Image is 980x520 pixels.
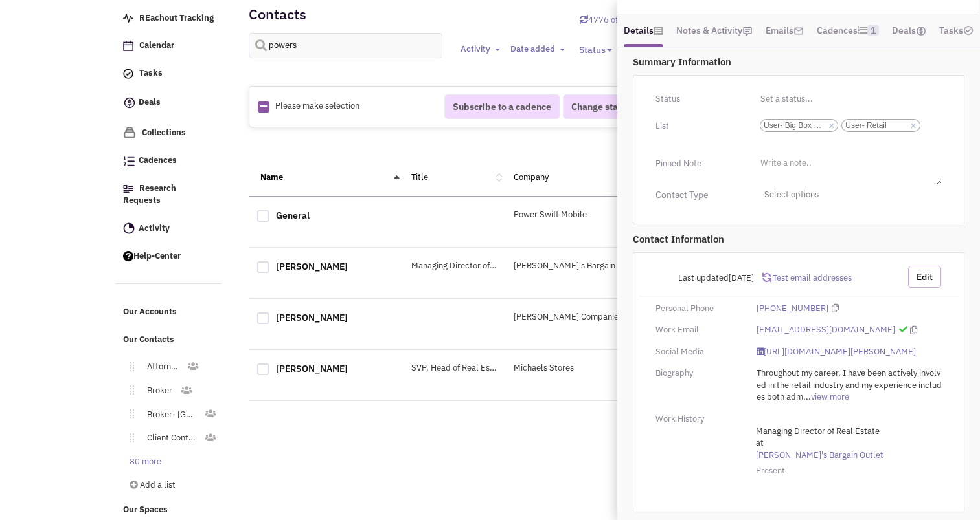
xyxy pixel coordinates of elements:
div: Power Swift Mobile [505,209,659,221]
div: [PERSON_NAME]'s Bargain Outlet [505,260,659,272]
span: Our Accounts [123,307,177,318]
span: User- Retail [845,120,907,131]
div: Biography [647,367,748,380]
span: Present [756,465,785,476]
span: Activity [139,222,170,233]
img: Rectangle.png [258,101,269,113]
div: Status [647,89,748,109]
div: Last updated [647,266,762,290]
div: Contact Type [647,188,748,201]
a: Broker- [GEOGRAPHIC_DATA] [134,406,205,424]
button: Activity [456,43,504,56]
span: Our Contacts [123,334,174,345]
a: × [910,120,916,132]
span: User- Big Box Retailer [764,120,825,131]
div: SVP, Head of Real Estate & Development [403,362,506,374]
a: [PERSON_NAME] [276,312,348,323]
a: [PERSON_NAME]'s Bargain Outlet [756,450,963,462]
a: Company [514,171,549,182]
span: Date added [510,43,554,54]
img: icon-dealamount.png [916,26,926,36]
button: Edit [908,266,941,288]
a: Help-Center [117,244,222,269]
a: [PERSON_NAME] [276,261,348,272]
span: REachout Tracking [139,12,214,23]
img: Move.png [123,362,134,371]
a: Research Requests [117,177,222,213]
input: Search contacts [249,33,443,58]
div: Personal Phone [647,303,748,315]
img: Cadences_logo.png [123,156,135,166]
img: TaskCount.png [963,25,974,36]
a: Notes & Activity [676,21,753,40]
a: Deals [892,21,926,40]
span: Our Spaces [123,504,168,515]
input: ×User- Big Box Retailer×User- Retail [760,135,788,148]
div: [PERSON_NAME] Companies [505,311,659,323]
div: List [647,116,748,136]
img: icon-note.png [742,26,753,36]
a: Broker [134,382,180,400]
span: Calendar [139,40,174,51]
img: Calendar.png [123,41,133,51]
span: Activity [460,43,490,54]
span: Test email addresses [771,272,852,283]
span: Select options [757,185,942,205]
a: Attorney [134,358,187,376]
a: Tasks [939,21,974,40]
div: Michaels Stores [505,362,659,374]
a: Activity [117,217,222,241]
a: Our Accounts [117,300,222,325]
a: Name [260,171,283,182]
a: Sync contacts with Retailsphere [580,14,677,25]
h2: Contacts [249,8,306,20]
a: Our Contacts [117,328,222,352]
div: Work Email [647,324,748,336]
span: Collections [142,127,186,138]
span: Please make selection [275,100,359,111]
a: Cadences [117,149,222,173]
a: Details [624,21,663,40]
div: Pinned Note [647,153,748,174]
img: help.png [123,251,133,261]
div: Managing Director of Real Estate [403,260,506,272]
button: Status [571,38,620,61]
img: icon-tasks.png [123,69,133,79]
img: icon-deals.svg [123,95,136,111]
img: icon-email-active-16.png [793,26,804,36]
a: 80 more [117,453,169,471]
img: Activity.png [123,222,135,234]
a: [EMAIL_ADDRESS][DOMAIN_NAME] [757,324,895,336]
span: Managing Director of Real Estate [756,426,963,438]
a: Client Contact [134,429,205,448]
div: Social Media [647,346,748,358]
input: Set a status... [757,89,942,109]
a: [PERSON_NAME] [276,363,348,374]
a: Tasks [117,61,222,86]
a: [URL][DOMAIN_NAME][PERSON_NAME] [757,346,916,358]
img: icon-collection-lavender.png [123,126,136,139]
span: Throughout my career, I have been actively involved in the retail industry and my experience incl... [757,367,942,402]
p: Contact Information [633,232,964,246]
span: 1 [867,25,879,36]
a: view more [811,391,849,404]
img: Move.png [123,409,134,418]
span: Cadences [139,155,177,166]
a: [PHONE_NUMBER] [757,303,828,315]
a: REachout Tracking [117,6,222,31]
a: Add a list [117,476,219,495]
a: Deals [117,89,222,117]
a: General [276,210,310,221]
a: Emails [766,21,804,40]
img: Move.png [123,385,134,395]
span: [DATE] [729,272,754,283]
button: Date added [506,43,569,56]
span: at [756,426,963,464]
img: Research.png [123,185,133,193]
div: Work History [647,413,748,426]
span: Tasks [139,68,163,79]
a: Title [411,171,428,182]
img: Move.png [123,433,134,442]
span: Research Requests [123,182,176,206]
button: Subscribe to a cadence [444,94,560,119]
